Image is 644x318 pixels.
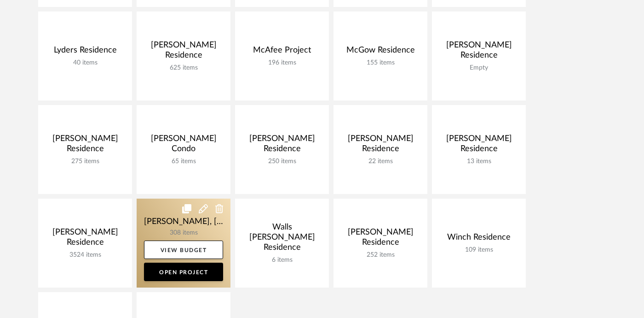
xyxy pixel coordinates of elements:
[439,40,518,64] div: [PERSON_NAME] Residence
[46,134,125,158] div: [PERSON_NAME] Residence
[341,251,420,259] div: 252 items
[46,158,125,165] div: 275 items
[439,64,518,72] div: Empty
[439,232,518,246] div: Winch Residence
[46,45,125,59] div: Lyders Residence
[439,134,518,158] div: [PERSON_NAME] Residence
[341,59,420,67] div: 155 items
[242,256,322,264] div: 6 items
[144,158,223,165] div: 65 items
[439,246,518,254] div: 109 items
[46,59,125,67] div: 40 items
[144,64,223,72] div: 625 items
[242,45,322,59] div: McAfee Project
[144,263,223,281] a: Open Project
[144,134,223,158] div: [PERSON_NAME] Condo
[341,134,420,158] div: [PERSON_NAME] Residence
[144,40,223,64] div: [PERSON_NAME] Residence
[242,222,322,256] div: Walls [PERSON_NAME] Residence
[341,158,420,165] div: 22 items
[341,227,420,251] div: [PERSON_NAME] Residence
[46,227,125,251] div: [PERSON_NAME] Residence
[242,134,322,158] div: [PERSON_NAME] Residence
[439,158,518,165] div: 13 items
[242,158,322,165] div: 250 items
[242,59,322,67] div: 196 items
[46,251,125,259] div: 3524 items
[341,45,420,59] div: McGow Residence
[144,241,223,259] a: View Budget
